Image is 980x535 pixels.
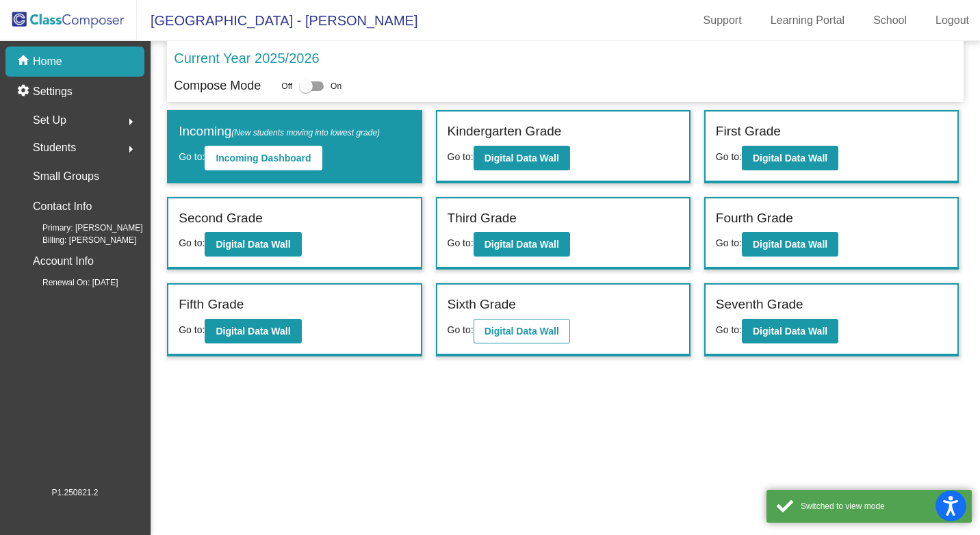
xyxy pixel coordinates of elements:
span: Go to: [179,151,205,162]
button: Digital Data Wall [474,319,570,343]
p: Compose Mode [174,77,261,95]
p: Contact Info [33,197,92,216]
span: On [331,80,341,92]
span: Set Up [33,111,66,130]
p: Current Year 2025/2026 [174,48,319,68]
label: Sixth Grade [448,295,516,315]
label: Third Grade [448,209,517,229]
mat-icon: arrow_right [122,141,139,157]
button: Digital Data Wall [474,146,570,170]
div: Switched to view mode [801,500,962,512]
span: Go to: [448,151,474,162]
a: School [862,10,918,31]
label: Fourth Grade [716,209,793,229]
span: Renewal On: [DATE] [21,276,118,289]
span: Go to: [716,151,742,162]
label: Kindergarten Grade [448,122,562,142]
p: Account Info [33,252,94,271]
button: Digital Data Wall [474,232,570,257]
b: Digital Data Wall [216,326,290,337]
button: Digital Data Wall [742,319,838,343]
p: Home [33,53,62,70]
button: Incoming Dashboard [205,146,322,170]
b: Digital Data Wall [753,239,827,250]
span: Go to: [448,324,474,335]
a: Support [693,10,753,31]
span: Primary: [PERSON_NAME] [21,222,143,234]
span: Go to: [179,237,205,248]
span: Billing: [PERSON_NAME] [21,234,136,246]
b: Digital Data Wall [485,239,559,250]
span: Go to: [448,237,474,248]
span: Go to: [179,324,205,335]
p: Small Groups [33,167,99,186]
button: Digital Data Wall [742,232,838,257]
b: Digital Data Wall [216,239,290,250]
span: Students [33,138,76,157]
button: Digital Data Wall [205,232,301,257]
label: First Grade [716,122,781,142]
mat-icon: home [16,53,33,70]
p: Settings [33,83,73,100]
button: Digital Data Wall [742,146,838,170]
b: Incoming Dashboard [216,153,311,164]
mat-icon: settings [16,83,33,100]
b: Digital Data Wall [753,326,827,337]
span: Go to: [716,324,742,335]
span: (New students moving into lowest grade) [231,128,380,138]
b: Digital Data Wall [485,153,559,164]
button: Digital Data Wall [205,319,301,343]
span: Off [281,80,292,92]
b: Digital Data Wall [485,326,559,337]
label: Incoming [179,122,380,142]
span: Go to: [716,237,742,248]
label: Seventh Grade [716,295,803,315]
mat-icon: arrow_right [122,114,139,130]
label: Second Grade [179,209,263,229]
label: Fifth Grade [179,295,244,315]
span: [GEOGRAPHIC_DATA] - [PERSON_NAME] [137,10,417,31]
a: Logout [925,10,980,31]
b: Digital Data Wall [753,153,827,164]
a: Learning Portal [760,10,856,31]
